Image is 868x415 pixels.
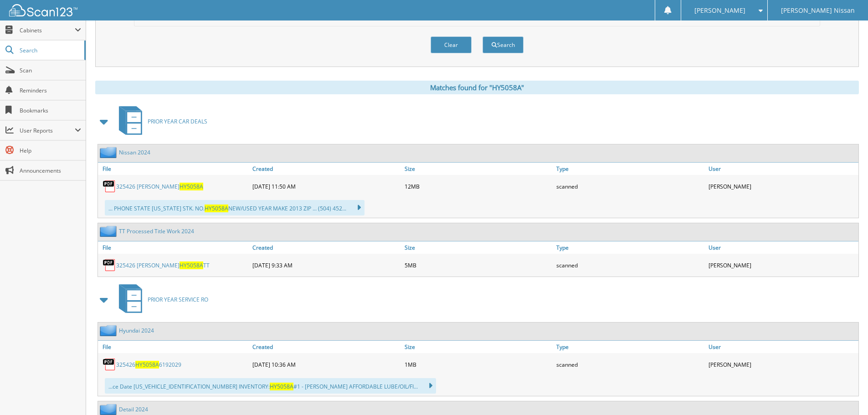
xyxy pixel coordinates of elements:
div: 12MB [402,177,555,195]
a: 325426HY5058A6192029 [116,361,181,369]
div: [PERSON_NAME] [706,256,858,274]
img: PDF.png [103,179,116,193]
a: Type [554,341,706,353]
span: PRIOR YEAR SERVICE RO [148,296,208,303]
div: [PERSON_NAME] [706,355,858,374]
a: Size [402,241,555,254]
a: Size [402,163,555,175]
span: Announcements [20,167,81,174]
a: Size [402,341,555,353]
a: User [706,241,858,254]
span: Search [20,46,80,54]
a: File [98,163,250,175]
a: Type [554,163,706,175]
div: [DATE] 11:50 AM [250,177,402,195]
a: PRIOR YEAR CAR DEALS [113,103,207,139]
div: [DATE] 9:33 AM [250,256,402,274]
span: HY5058A [205,205,228,212]
a: User [706,163,858,175]
a: Hyundai 2024 [119,327,154,334]
img: folder2.png [100,147,119,158]
div: 1MB [402,355,555,374]
button: Search [483,36,524,53]
div: [DATE] 10:36 AM [250,355,402,374]
a: PRIOR YEAR SERVICE RO [113,282,208,318]
div: scanned [554,256,706,274]
a: Created [250,341,402,353]
a: 325426 [PERSON_NAME]HY5058A [116,183,203,190]
span: HY5058A [135,361,159,369]
div: [PERSON_NAME] [706,177,858,195]
span: HY5058A [180,261,203,269]
a: Detail 2024 [119,405,148,413]
span: [PERSON_NAME] [694,8,745,13]
span: Cabinets [20,26,75,34]
img: folder2.png [100,404,119,415]
span: Reminders [20,87,81,94]
div: 5MB [402,256,555,274]
a: Created [250,241,402,254]
div: ...ce Date [US_VEHICLE_IDENTIFICATION_NUMBER] INVENTORY: #1 - [PERSON_NAME] AFFORDABLE LUBE/OIL/F... [105,378,436,394]
a: Nissan 2024 [119,149,150,156]
img: PDF.png [103,358,116,371]
span: User Reports [20,127,75,134]
span: Help [20,147,81,154]
div: scanned [554,355,706,374]
span: HY5058A [270,383,293,390]
a: File [98,241,250,254]
a: TT Processed Title Work 2024 [119,227,194,235]
span: Bookmarks [20,107,81,114]
a: Type [554,241,706,254]
span: HY5058A [180,183,203,190]
img: PDF.png [103,258,116,272]
a: File [98,341,250,353]
span: Scan [20,67,81,74]
span: PRIOR YEAR CAR DEALS [148,118,207,125]
img: scan123-logo-white.svg [9,4,77,16]
div: Matches found for "HY5058A" [95,81,859,94]
button: Clear [431,36,472,53]
div: scanned [554,177,706,195]
img: folder2.png [100,325,119,336]
img: folder2.png [100,225,119,237]
span: [PERSON_NAME] Nissan [781,8,855,13]
a: User [706,341,858,353]
iframe: Chat Widget [822,371,868,415]
div: ... PHONE STATE [US_STATE] STK. NO. NEW/USED YEAR MAKE 2013 ZIP ... (504) 452... [105,200,365,215]
a: 325426 [PERSON_NAME]HY5058ATT [116,261,210,269]
a: Created [250,163,402,175]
